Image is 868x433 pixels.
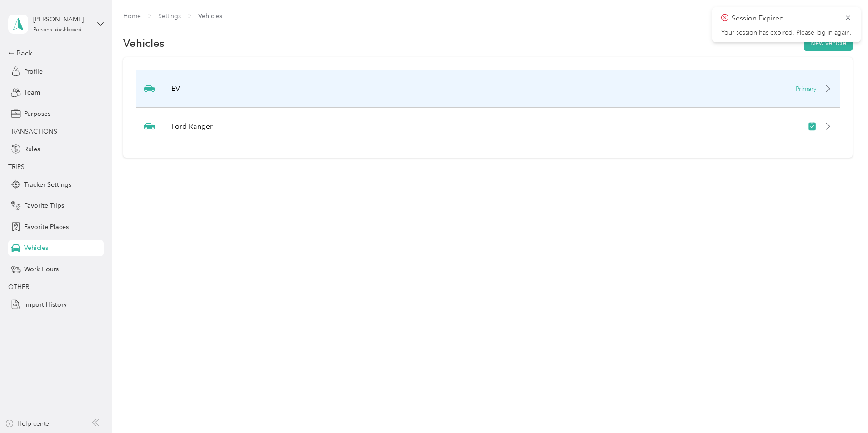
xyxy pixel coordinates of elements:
[24,264,59,274] span: Work Hours
[144,83,155,95] img: Sedan
[24,88,40,97] span: Team
[33,27,82,33] div: Personal dashboard
[33,15,90,24] div: [PERSON_NAME]
[721,29,852,37] p: Your session has expired. Please log in again.
[171,121,213,132] p: Ford Ranger
[24,180,71,189] span: Tracker Settings
[24,201,64,210] span: Favorite Trips
[8,128,57,135] span: TRANSACTIONS
[24,144,40,154] span: Rules
[817,382,868,433] iframe: Everlance-gr Chat Button Frame
[123,38,165,48] h1: Vehicles
[158,12,181,20] a: Settings
[24,300,67,309] span: Import History
[123,12,141,20] a: Home
[8,163,25,171] span: TRIPS
[198,11,222,21] span: Vehicles
[8,283,29,291] span: OTHER
[171,83,180,94] p: EV
[8,48,99,59] div: Back
[24,243,48,253] span: Vehicles
[144,120,155,132] img: Sedan
[5,419,51,428] button: Help center
[24,67,43,76] span: Profile
[732,13,838,24] p: Session Expired
[796,84,817,94] p: Primary
[24,109,50,119] span: Purposes
[804,35,853,51] button: New vehicle
[24,222,69,232] span: Favorite Places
